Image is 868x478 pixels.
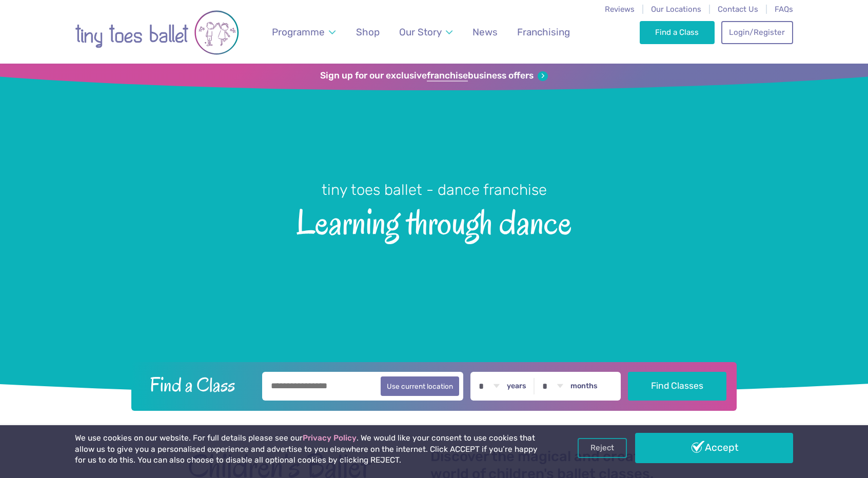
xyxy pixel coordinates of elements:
a: Reviews [605,5,635,14]
a: Reject [578,438,627,457]
a: Programme [267,20,341,44]
a: FAQs [775,5,793,14]
p: We use cookies on our website. For full details please see our . We would like your consent to us... [75,433,542,466]
a: Contact Us [718,5,758,14]
strong: franchise [427,70,468,82]
a: Accept [635,433,793,463]
a: Franchising [512,20,575,44]
span: Programme [272,26,325,38]
span: Our Story [399,26,442,38]
span: News [472,26,498,38]
a: Find a Class [640,21,715,44]
a: News [467,20,502,44]
span: Shop [356,26,380,38]
label: months [570,382,598,391]
button: Find Classes [628,372,727,401]
img: tiny toes ballet [75,7,239,58]
a: Privacy Policy [303,433,357,443]
span: Franchising [517,26,570,38]
h2: Find a Class [142,372,255,397]
a: Shop [351,20,385,44]
label: years [507,382,526,391]
a: Our Story [394,20,458,44]
a: Our Locations [651,5,701,14]
a: Login/Register [721,21,793,44]
button: Use current location [381,376,459,396]
a: Sign up for our exclusivefranchisebusiness offers [320,70,547,82]
small: tiny toes ballet - dance franchise [322,181,547,198]
span: Learning through dance [18,200,850,242]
